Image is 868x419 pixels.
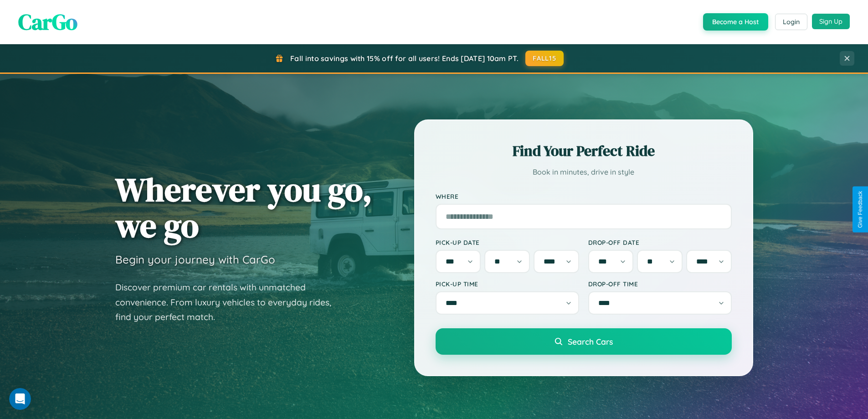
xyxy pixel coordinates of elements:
button: Sign Up [812,14,850,29]
label: Drop-off Time [588,280,732,288]
label: Where [436,192,732,200]
button: Search Cars [436,328,732,355]
span: Search Cars [568,336,613,347]
label: Drop-off Date [588,238,732,246]
p: Book in minutes, drive in style [436,166,732,179]
button: FALL15 [525,51,564,66]
label: Pick-up Time [436,280,579,288]
span: CarGo [18,7,77,37]
h2: Find Your Perfect Ride [436,141,732,161]
p: Discover premium car rentals with unmatched convenience. From luxury vehicles to everyday rides, ... [115,280,343,325]
span: Fall into savings with 15% off for all users! Ends [DATE] 10am PT. [290,54,519,63]
iframe: Intercom live chat [9,388,31,410]
label: Pick-up Date [436,238,579,246]
h1: Wherever you go, we go [115,171,372,243]
button: Login [775,14,807,30]
button: Become a Host [703,13,768,31]
div: Give Feedback [857,191,863,228]
h3: Begin your journey with CarGo [115,253,275,266]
